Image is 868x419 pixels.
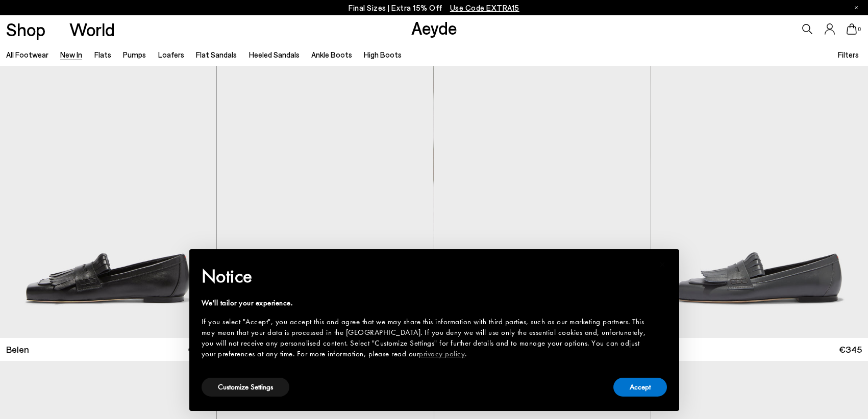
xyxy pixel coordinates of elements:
[202,263,651,290] h2: Notice
[202,378,289,397] button: Customize Settings
[433,66,650,337] img: Belen Tassel Loafers
[249,50,300,59] a: Heeled Sandals
[349,2,519,14] p: Final Sizes | Extra 15% Off
[217,66,433,337] div: 1 / 6
[202,298,651,308] div: We'll tailor your experience.
[6,50,48,59] a: All Footwear
[364,50,402,59] a: High Boots
[839,343,862,356] span: €345
[450,3,519,12] span: Navigate to /collections/ss25-final-sizes
[651,338,868,361] a: Belen €345
[434,66,651,337] a: 6 / 6 1 / 6 2 / 6 3 / 6 4 / 6 5 / 6 6 / 6 1 / 6 Next slide Previous slide
[434,66,651,337] img: Belen Tassel Loafers
[613,378,667,397] button: Accept
[651,66,868,337] img: Belen Tassel Loafers
[69,20,115,38] a: World
[123,50,146,59] a: Pumps
[311,50,352,59] a: Ankle Boots
[217,66,433,337] a: 6 / 6 1 / 6 2 / 6 3 / 6 4 / 6 5 / 6 6 / 6 1 / 6 Next slide Previous slide
[60,50,82,59] a: New In
[217,66,433,337] img: Belen Tassel Loafers
[651,252,675,277] button: Close this notice
[838,50,859,59] span: Filters
[94,50,111,59] a: Flats
[659,256,666,272] span: ×
[434,66,651,337] div: 1 / 6
[6,20,45,38] a: Shop
[857,27,862,32] span: 0
[202,317,651,359] div: If you select "Accept", you accept this and agree that we may share this information with third p...
[6,343,29,356] span: Belen
[411,17,457,38] a: Aeyde
[433,66,650,337] div: 2 / 6
[158,50,184,59] a: Loafers
[651,66,867,337] div: 2 / 6
[419,349,465,359] a: privacy policy
[847,23,857,35] a: 0
[651,66,867,337] img: Belen Tassel Loafers
[196,50,237,59] a: Flat Sandals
